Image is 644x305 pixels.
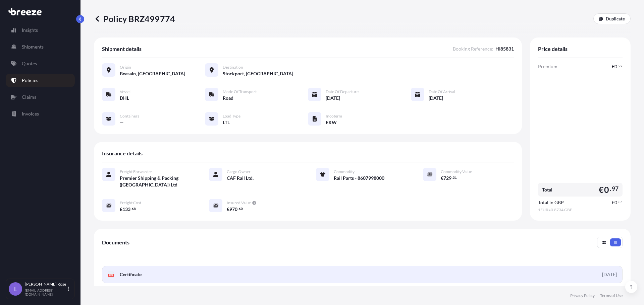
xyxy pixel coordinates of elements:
a: Terms of Use [600,293,623,298]
span: Price details [538,46,568,52]
span: Certificate [120,271,142,278]
span: Vessel [120,89,130,94]
p: [PERSON_NAME] Rose [25,282,66,287]
p: Quotes [22,60,37,67]
p: Policies [22,77,38,84]
span: € [441,176,443,180]
span: Beasain, [GEOGRAPHIC_DATA] [120,70,185,77]
a: PDFCertificate[DATE] [102,266,623,283]
span: Road [223,95,233,101]
span: LTL [223,119,230,126]
span: 85 [619,201,623,203]
span: £ [612,200,614,205]
p: [EMAIL_ADDRESS][DOMAIN_NAME] [25,288,66,296]
span: Booking Reference : [453,46,493,52]
a: Claims [6,90,75,104]
span: 0 [614,200,617,205]
p: Shipments [22,44,44,50]
span: Destination [223,65,243,70]
p: Insights [22,27,38,33]
p: Policy BRZ499774 [94,13,175,24]
span: Freight Forwarder [120,169,152,174]
p: Invoices [22,110,39,117]
span: 97 [612,187,619,191]
span: Insurance details [102,150,143,157]
span: Incoterm [326,113,342,119]
a: Duplicate [593,13,631,24]
span: 0 [614,64,617,69]
span: 970 [229,207,237,212]
span: . [238,208,238,210]
span: . [618,201,618,203]
span: Premier Shipping & Packing ([GEOGRAPHIC_DATA]) Ltd [120,175,193,188]
span: 729 [443,176,451,180]
span: Rail Parts - 8607998000 [334,175,384,181]
span: Documents [102,239,129,246]
span: Mode of Transport [223,89,257,94]
span: Date of Arrival [429,89,455,94]
span: € [599,185,604,194]
span: Load Type [223,113,240,119]
span: Total in GBP [538,199,564,206]
p: Duplicate [606,15,625,22]
span: € [612,64,614,69]
span: Commodity [334,169,355,174]
span: Shipment details [102,46,142,52]
span: 133 [122,207,130,212]
span: Containers [120,113,139,119]
a: Insights [6,23,75,37]
span: Origin [120,65,131,70]
span: . [452,176,452,179]
span: 60 [239,208,243,210]
a: Shipments [6,40,75,54]
span: £ [120,207,122,212]
span: 68 [132,208,136,210]
span: 1 EUR = 0.8734 GBP [538,207,623,213]
span: 97 [619,65,623,67]
span: . [618,65,618,67]
span: . [610,187,611,191]
span: [DATE] [326,95,340,101]
span: L [14,286,17,292]
span: Stockport, [GEOGRAPHIC_DATA] [223,70,293,77]
span: . [131,208,131,210]
span: 31 [453,176,457,179]
span: Commodity Value [441,169,472,174]
a: Invoices [6,107,75,121]
span: € [227,207,229,212]
p: Claims [22,94,36,100]
span: HI85831 [495,46,514,52]
div: [DATE] [602,271,617,278]
a: Privacy Policy [570,293,595,298]
span: — [120,119,124,126]
a: Quotes [6,57,75,70]
text: PDF [109,274,113,277]
a: Policies [6,74,75,87]
span: Insured Value [227,200,251,206]
span: Freight Cost [120,200,141,206]
span: Date of Departure [326,89,359,94]
span: CAF Rail Ltd. [227,175,254,181]
span: Premium [538,63,557,70]
span: Total [542,186,552,193]
span: Cargo Owner [227,169,251,174]
span: [DATE] [429,95,443,101]
span: EXW [326,119,337,126]
span: DHL [120,95,129,101]
span: 0 [604,185,609,194]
